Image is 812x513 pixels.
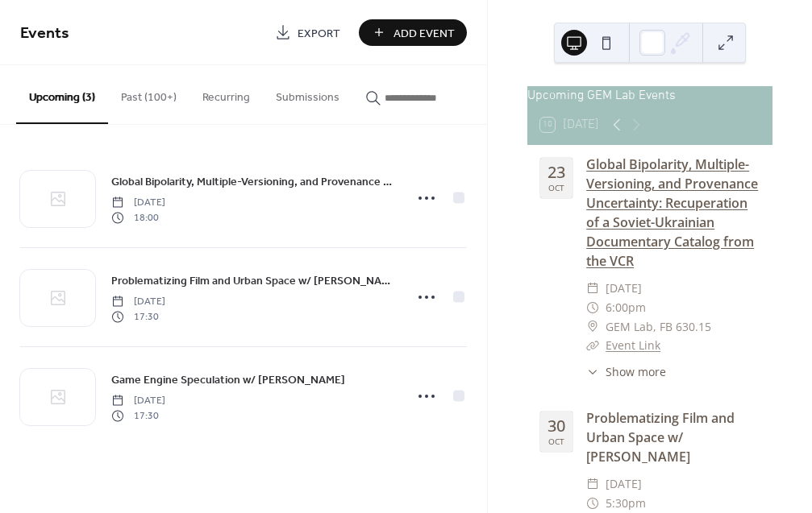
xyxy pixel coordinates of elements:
button: Recurring [189,65,263,122]
div: Oct [548,437,564,445]
a: Global Bipolarity, Multiple-Versioning, and Provenance Uncertainty: Recuperation of a Soviet-Ukra... [111,172,394,191]
span: 18:00 [111,210,165,225]
span: Add Event [394,25,455,42]
button: ​Show more [586,363,666,380]
span: GEM Lab, FB 630.15 [606,317,711,337]
div: ​ [586,494,599,513]
span: 6:00pm [606,298,646,317]
div: ​ [586,336,599,355]
a: Game Engine Speculation w/ [PERSON_NAME] [111,370,345,389]
div: Upcoming GEM Lab Events [527,86,772,105]
span: Show more [606,363,666,380]
div: ​ [586,363,599,380]
span: 17:30 [111,408,165,423]
span: [DATE] [111,196,165,210]
span: Game Engine Speculation w/ [PERSON_NAME] [111,372,345,389]
button: Past (100+) [108,65,189,122]
a: Global Bipolarity, Multiple-Versioning, and Provenance Uncertainty: Recuperation of a Soviet-Ukra... [586,155,758,270]
span: Global Bipolarity, Multiple-Versioning, and Provenance Uncertainty: Recuperation of a Soviet-Ukra... [111,174,394,191]
button: Add Event [359,19,467,46]
a: Problematizing Film and Urban Space w/ [PERSON_NAME] [586,409,735,465]
button: Upcoming (3) [16,65,108,124]
span: [DATE] [606,279,642,298]
a: Event Link [606,337,660,353]
a: Problematizing Film and Urban Space w/ [PERSON_NAME] [111,271,394,290]
button: Submissions [263,65,352,122]
span: Problematizing Film and Urban Space w/ [PERSON_NAME] [111,273,394,290]
div: 30 [548,418,565,434]
a: Export [263,19,352,46]
span: Export [298,25,340,42]
span: [DATE] [111,295,165,309]
span: Events [20,18,69,49]
span: 17:30 [111,309,165,324]
div: ​ [586,298,599,317]
span: [DATE] [111,394,165,408]
div: ​ [586,279,599,298]
div: ​ [586,317,599,337]
div: ​ [586,474,599,494]
div: Oct [548,184,564,192]
span: [DATE] [606,474,642,494]
span: 5:30pm [606,494,646,513]
div: 23 [548,164,565,180]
